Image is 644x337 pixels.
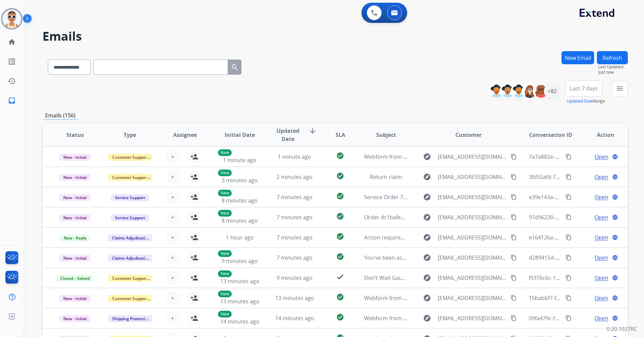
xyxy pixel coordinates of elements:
span: Return claim [370,173,402,181]
span: 1 minute ago [223,156,256,164]
span: Shipping Protection [108,315,154,322]
mat-icon: content_copy [566,174,572,180]
button: Last 7 days [566,80,602,97]
mat-icon: content_copy [511,275,517,281]
mat-icon: content_copy [511,255,517,261]
span: Open [594,153,608,161]
span: Assignee [173,131,197,139]
mat-icon: language [612,214,618,220]
span: New - Initial [59,214,91,221]
button: Updated Date [567,99,593,104]
span: Initial Date [225,131,255,139]
span: Open [594,314,608,322]
span: e164126a-6155-42cc-9f6d-b58d262a2c21 [529,234,631,241]
mat-icon: content_copy [566,194,572,200]
mat-icon: explore [423,213,431,221]
mat-icon: inbox [8,97,16,105]
span: 3fd55afd-7a24-4640-a0f1-ba0dacfb4eee [529,173,629,181]
mat-icon: content_copy [566,275,572,281]
div: +82 [544,83,560,99]
span: Open [594,294,608,302]
mat-icon: menu [616,84,624,92]
span: 14 minutes ago [220,318,259,325]
mat-icon: language [612,295,618,301]
span: Claims Adjudication [108,234,154,241]
mat-icon: search [231,63,239,71]
p: Emails (156) [42,111,78,120]
span: [EMAIL_ADDRESS][DOMAIN_NAME] [438,274,507,282]
span: Last Updated: [598,64,628,70]
span: 8 minutes ago [222,197,258,204]
mat-icon: person_add [190,294,198,302]
span: 7 minutes ago [277,254,313,261]
button: + [166,251,180,264]
h2: Emails [42,30,628,43]
mat-icon: person_add [190,153,198,161]
p: New [218,250,232,257]
mat-icon: explore [423,314,431,322]
span: Type [124,131,136,139]
span: Customer [455,131,482,139]
span: 7 minutes ago [277,193,313,201]
span: Open [594,193,608,201]
span: + [171,274,174,282]
img: avatar [2,9,21,28]
span: New - Initial [59,194,91,201]
span: + [171,173,174,181]
span: Last 7 days [570,87,598,90]
span: [EMAIL_ADDRESS][DOMAIN_NAME] [438,314,507,322]
span: [EMAIL_ADDRESS][DOMAIN_NAME] [438,173,507,181]
span: + [171,213,174,221]
button: + [166,311,180,325]
mat-icon: language [612,275,618,281]
span: [EMAIL_ADDRESS][DOMAIN_NAME] [438,254,507,262]
button: + [166,291,180,305]
mat-icon: language [612,154,618,160]
span: Open [594,274,608,282]
span: New - Initial [59,295,91,302]
button: + [166,271,180,285]
span: Customer Support [108,154,152,161]
span: Service Support [111,194,149,201]
span: Customer Support [108,275,152,282]
span: + [171,294,174,302]
span: Webform from [EMAIL_ADDRESS][DOMAIN_NAME] on [DATE] [364,314,517,322]
mat-icon: explore [423,254,431,262]
mat-icon: content_copy [566,315,572,321]
span: Closed – Solved [56,275,94,282]
p: New [218,311,232,317]
span: Conversation ID [529,131,572,139]
mat-icon: explore [423,153,431,161]
mat-icon: explore [423,173,431,181]
mat-icon: content_copy [511,194,517,200]
span: 3 minutes ago [222,177,258,184]
p: New [218,170,232,176]
mat-icon: check_circle [336,232,344,240]
p: New [218,291,232,297]
span: Open [594,173,608,181]
mat-icon: content_copy [566,255,572,261]
span: Open [594,233,608,241]
p: 0.20.1027RC [607,325,637,333]
span: Order dc1bafed-a0ea-4f95-8a10-72d5f3dd011e [364,214,482,221]
span: [EMAIL_ADDRESS][DOMAIN_NAME] [438,294,507,302]
mat-icon: explore [423,193,431,201]
mat-icon: check_circle [336,212,344,220]
span: Don’t Wait Gain Investor Trust with Verified Reviews [364,274,495,282]
span: [EMAIL_ADDRESS][DOMAIN_NAME] [438,213,507,221]
mat-icon: list_alt [8,58,16,66]
span: New - Initial [59,255,91,262]
mat-icon: home [8,38,16,46]
span: SLA [335,131,345,139]
p: New [218,190,232,196]
span: d289415d-b7c2-403f-8b97-9dd83fb905c7 [529,254,632,261]
span: 15babbf7-f3fc-40e1-b039-c509386f21b6 [529,294,628,302]
mat-icon: language [612,234,618,240]
span: 13 minutes ago [275,294,314,302]
mat-icon: check_circle [336,313,344,321]
mat-icon: content_copy [511,154,517,160]
span: Open [594,254,608,262]
mat-icon: content_copy [566,214,572,220]
span: New - Reply [60,234,90,241]
span: Range [567,98,605,104]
